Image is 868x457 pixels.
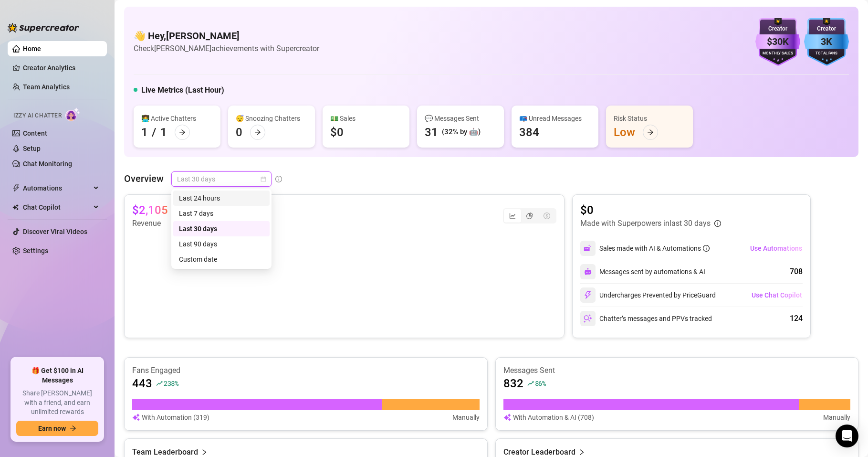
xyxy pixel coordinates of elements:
[142,412,209,423] article: With Automation (319)
[261,176,266,182] span: calendar
[132,202,168,218] article: $2,105
[254,129,261,136] span: arrow-right
[141,85,224,96] h5: Live Metrics (Last Hour)
[425,125,438,140] div: 31
[23,129,47,137] a: Content
[16,421,98,436] button: Earn nowarrow-right
[8,23,79,32] img: logo-BBDzfeDw.svg
[275,176,282,182] span: info-circle
[179,208,264,219] div: Last 7 days
[584,291,592,299] img: svg%3e
[23,45,41,53] a: Home
[132,412,140,423] img: svg%3e
[330,125,344,140] div: $0
[173,221,270,236] div: Last 30 days
[513,412,594,423] article: With Automation & AI (708)
[23,181,91,196] span: Automations
[141,125,148,140] div: 1
[132,218,190,229] article: Revenue
[614,113,685,124] div: Risk Status
[70,425,76,432] span: arrow-right
[160,125,167,140] div: 1
[584,314,592,323] img: svg%3e
[836,425,858,447] div: Open Intercom Messenger
[755,51,800,57] div: Monthly Sales
[503,412,511,423] img: svg%3e
[179,223,264,234] div: Last 30 days
[544,213,550,219] span: dollar-circle
[179,193,264,203] div: Last 24 hours
[132,376,152,391] article: 443
[173,236,270,252] div: Last 90 days
[23,247,48,255] a: Settings
[236,113,307,124] div: 😴 Snoozing Chatters
[12,204,19,211] img: Chat Copilot
[804,34,849,49] div: 3K
[503,365,851,376] article: Messages Sent
[179,254,264,265] div: Custom date
[750,241,803,256] button: Use Automations
[179,129,186,136] span: arrow-right
[535,379,546,388] span: 86 %
[584,244,592,253] img: svg%3e
[790,266,803,277] div: 708
[23,228,87,235] a: Discover Viral Videos
[23,60,99,75] a: Creator Analytics
[804,18,849,66] img: blue-badge-DgoSNQY1.svg
[16,389,98,417] span: Share [PERSON_NAME] with a friend, and earn unlimited rewards
[442,127,481,138] div: (32% by 🤖)
[503,376,523,391] article: 832
[65,107,80,121] img: AI Chatter
[755,24,800,33] div: Creator
[790,313,803,324] div: 124
[580,287,716,303] div: Undercharges Prevented by PriceGuard
[750,244,802,252] span: Use Automations
[236,125,242,140] div: 0
[752,291,802,299] span: Use Chat Copilot
[755,34,800,49] div: $30K
[141,113,213,124] div: 👩‍💻 Active Chatters
[124,171,164,186] article: Overview
[703,245,710,252] span: info-circle
[179,239,264,249] div: Last 90 days
[12,184,20,192] span: thunderbolt
[132,365,480,376] article: Fans Engaged
[755,18,800,66] img: purple-badge-B9DA21FR.svg
[23,160,72,168] a: Chat Monitoring
[580,264,705,279] div: Messages sent by automations & AI
[164,379,178,388] span: 238 %
[714,220,721,227] span: info-circle
[503,208,556,223] div: segmented control
[804,51,849,57] div: Total Fans
[519,125,539,140] div: 384
[16,366,98,385] span: 🎁 Get $100 in AI Messages
[580,218,711,229] article: Made with Superpowers in last 30 days
[134,29,319,43] h4: 👋 Hey, [PERSON_NAME]
[330,113,402,124] div: 💵 Sales
[526,213,533,219] span: pie-chart
[580,311,712,326] div: Chatter’s messages and PPVs tracked
[584,268,592,276] img: svg%3e
[519,113,591,124] div: 📪 Unread Messages
[23,145,41,152] a: Setup
[173,206,270,221] div: Last 7 days
[134,43,319,54] article: Check [PERSON_NAME] achievements with Supercreator
[23,83,70,91] a: Team Analytics
[425,113,496,124] div: 💬 Messages Sent
[173,252,270,267] div: Custom date
[804,24,849,33] div: Creator
[452,412,480,423] article: Manually
[38,425,66,432] span: Earn now
[509,213,516,219] span: line-chart
[823,412,850,423] article: Manually
[599,243,710,254] div: Sales made with AI & Automations
[173,191,270,206] div: Last 24 hours
[13,111,62,120] span: Izzy AI Chatter
[580,202,721,218] article: $0
[527,380,534,387] span: rise
[751,287,803,303] button: Use Chat Copilot
[177,172,266,186] span: Last 30 days
[156,380,163,387] span: rise
[647,129,654,136] span: arrow-right
[23,200,91,215] span: Chat Copilot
